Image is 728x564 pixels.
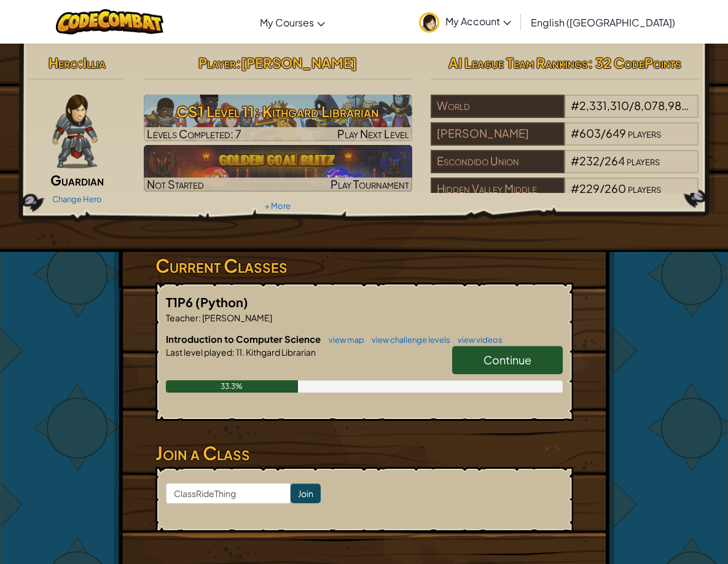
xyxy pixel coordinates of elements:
[166,294,195,310] span: T1P6
[235,347,245,358] span: 11.
[452,335,503,345] a: view videos
[588,54,681,71] span: : 32 CodePoints
[629,98,634,112] span: /
[147,177,204,191] span: Not Started
[50,171,104,189] span: Guardian
[431,178,565,201] div: Hidden Valley Middle
[52,95,97,168] img: guardian-pose.png
[147,127,241,141] span: Levels Completed: 7
[166,312,198,323] span: Teacher
[144,95,412,141] img: CS1 Level 11: Kithgard Librarian
[323,335,364,345] a: view map
[600,181,605,195] span: /
[155,439,573,467] h3: Join a Class
[201,312,272,323] span: [PERSON_NAME]
[431,134,699,148] a: [PERSON_NAME]#603/649players
[601,126,606,140] span: /
[431,150,565,173] div: Escondido Union
[445,15,511,28] span: My Account
[265,201,291,211] a: + More
[144,95,412,141] a: Play Next Level
[260,16,314,29] span: My Courses
[144,98,412,125] h3: CS1 Level 11: Kithgard Librarian
[634,98,689,112] span: 8,078,982
[56,9,163,34] img: CodeCombat logo
[531,16,675,29] span: English ([GEOGRAPHIC_DATA])
[571,154,579,168] span: #
[254,6,331,39] a: My Courses
[628,126,661,140] span: players
[83,54,106,71] span: Illia
[571,98,579,112] span: #
[241,54,357,71] span: [PERSON_NAME]
[431,189,699,203] a: Hidden Valley Middle#229/260players
[198,54,236,71] span: Player
[195,294,248,310] span: (Python)
[571,126,579,140] span: #
[606,126,626,140] span: 649
[52,194,102,204] a: Change Hero
[413,2,517,41] a: My Account
[579,181,600,195] span: 229
[144,145,412,192] a: Not StartedPlay Tournament
[291,484,321,503] input: Join
[483,353,531,367] span: Continue
[155,252,573,280] h3: Current Classes
[245,347,316,358] span: Kithgard Librarian
[690,98,723,112] span: players
[605,181,626,195] span: 260
[525,6,681,39] a: English ([GEOGRAPHIC_DATA])
[166,333,323,345] span: Introduction to Computer Science
[331,177,409,191] span: Play Tournament
[579,98,629,112] span: 2,331,310
[232,347,235,358] span: :
[448,54,588,71] span: AI League Team Rankings
[579,126,601,140] span: 603
[49,54,78,71] span: Hero
[605,154,625,168] span: 264
[431,162,699,176] a: Escondido Union#232/264players
[579,154,600,168] span: 232
[431,122,565,146] div: [PERSON_NAME]
[628,181,661,195] span: players
[78,54,83,71] span: :
[366,335,450,345] a: view challenge levels
[166,347,232,358] span: Last level played
[600,154,605,168] span: /
[419,12,439,33] img: avatar
[198,312,201,323] span: :
[236,54,241,71] span: :
[166,380,298,393] div: 33.3%
[337,127,409,141] span: Play Next Level
[166,483,291,504] input: <Enter Class Code>
[571,181,579,195] span: #
[144,145,412,192] img: Golden Goal
[627,154,660,168] span: players
[431,106,699,120] a: World#2,331,310/8,078,982players
[431,95,565,118] div: World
